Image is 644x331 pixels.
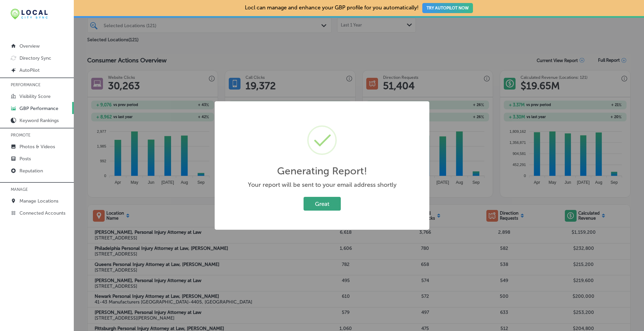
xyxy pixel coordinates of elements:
[11,9,48,19] img: 12321ecb-abad-46dd-be7f-2600e8d3409flocal-city-sync-logo-rectangle.png
[19,118,59,123] p: Keyword Rankings
[277,165,367,177] h2: Generating Report!
[19,55,51,61] p: Directory Sync
[19,106,58,111] p: GBP Performance
[232,181,412,188] div: Your report will be sent to your email address shortly
[19,198,58,204] p: Manage Locations
[19,210,65,216] p: Connected Accounts
[19,144,55,150] p: Photos & Videos
[422,3,473,13] button: TRY AUTOPILOT NOW
[19,156,31,162] p: Posts
[19,94,51,99] p: Visibility Score
[19,67,40,73] p: AutoPilot
[19,168,43,174] p: Reputation
[19,43,40,49] p: Overview
[304,197,341,211] button: Great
